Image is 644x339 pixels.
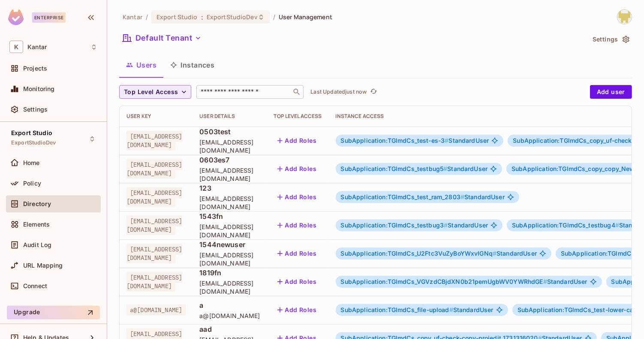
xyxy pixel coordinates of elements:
[341,306,453,313] span: SubApplication:TGlmdCs_file-upload
[119,31,205,45] button: Default Tenant
[445,137,448,144] span: #
[341,137,489,144] span: StandardUser
[199,240,260,249] span: 1544newuser
[341,250,537,257] span: StandardUser
[23,242,51,248] span: Audit Log
[27,44,47,50] span: Workspace: Kantar
[274,303,320,317] button: Add Roles
[341,307,494,313] span: StandardUser
[341,221,448,229] span: SubApplication:TGlmdCs_testbug3
[199,251,260,267] span: [EMAIL_ADDRESS][DOMAIN_NAME]
[23,106,48,113] span: Settings
[163,54,221,76] button: Instances
[589,32,632,46] button: Settings
[370,88,377,96] span: refresh
[146,13,148,21] li: /
[444,221,448,229] span: #
[199,113,260,120] div: User Details
[199,138,260,154] span: [EMAIL_ADDRESS][DOMAIN_NAME]
[199,279,260,295] span: [EMAIL_ADDRESS][DOMAIN_NAME]
[23,85,55,92] span: Monitoring
[341,278,587,285] span: StandardUser
[341,222,488,229] span: StandardUser
[207,13,258,21] span: ExportStudioDev
[32,12,66,23] div: Enterprise
[199,127,260,136] span: 0503test
[23,65,47,72] span: Projects
[8,9,24,25] img: SReyMgAAAABJRU5ErkJggg==
[199,312,260,320] span: a@[DOMAIN_NAME]
[23,262,63,269] span: URL Mapping
[199,301,260,310] span: a
[199,195,260,211] span: [EMAIL_ADDRESS][DOMAIN_NAME]
[123,13,142,21] span: the active workspace
[11,130,52,136] span: Export Studio
[341,250,497,257] span: SubApplication:TGlmdCs_U2Ftc3VuZyBoYWxvIGNq
[23,180,41,187] span: Policy
[199,324,260,334] span: aad
[23,221,50,228] span: Elements
[119,85,191,99] button: Top Level Access
[23,200,51,207] span: Directory
[341,165,488,172] span: StandardUser
[11,139,56,146] span: ExportStudioDev
[449,306,453,313] span: #
[199,183,260,193] span: 123
[156,13,198,21] span: Export Studio
[367,87,379,97] span: Click to refresh data
[23,159,40,166] span: Home
[126,304,186,315] span: a@[DOMAIN_NAME]
[493,250,497,257] span: #
[590,85,632,99] button: Add user
[274,113,322,120] div: Top Level Access
[119,54,163,76] button: Users
[199,155,260,165] span: 0603es7
[126,159,182,179] span: [EMAIL_ADDRESS][DOMAIN_NAME]
[124,87,178,97] span: Top Level Access
[274,162,320,176] button: Add Roles
[460,193,464,200] span: #
[274,275,320,289] button: Add Roles
[274,134,320,147] button: Add Roles
[310,88,367,95] p: Last Updated just now
[341,194,505,200] span: StandardUser
[341,193,465,200] span: SubApplication:TGlmdCs_test_ram_2803
[201,14,204,21] span: :
[341,137,449,144] span: SubApplication:TGlmdCs_test-es-3
[512,221,619,229] span: SubApplication:TGlmdCs_testbug4
[9,41,23,53] span: K
[273,13,275,21] li: /
[126,113,186,120] div: User Key
[126,272,182,292] span: [EMAIL_ADDRESS][DOMAIN_NAME]
[279,13,332,21] span: User Management
[341,165,448,172] span: SubApplication:TGlmdCs_testbug5
[199,223,260,239] span: [EMAIL_ADDRESS][DOMAIN_NAME]
[126,187,182,207] span: [EMAIL_ADDRESS][DOMAIN_NAME]
[368,87,379,97] button: refresh
[543,278,547,285] span: #
[274,190,320,204] button: Add Roles
[199,166,260,183] span: [EMAIL_ADDRESS][DOMAIN_NAME]
[443,165,447,172] span: #
[7,306,100,319] button: Upgrade
[126,131,182,150] span: [EMAIL_ADDRESS][DOMAIN_NAME]
[126,244,182,263] span: [EMAIL_ADDRESS][DOMAIN_NAME]
[199,212,260,221] span: 1543fn
[23,283,47,289] span: Connect
[274,247,320,260] button: Add Roles
[617,10,632,24] img: Girishankar.VP@kantar.com
[126,215,182,235] span: [EMAIL_ADDRESS][DOMAIN_NAME]
[341,278,547,285] span: SubApplication:TGlmdCs_VGVzdCBjdXN0b21pemUgbWV0YWRhdGE
[199,268,260,277] span: 1819fn
[274,218,320,232] button: Add Roles
[615,221,619,229] span: #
